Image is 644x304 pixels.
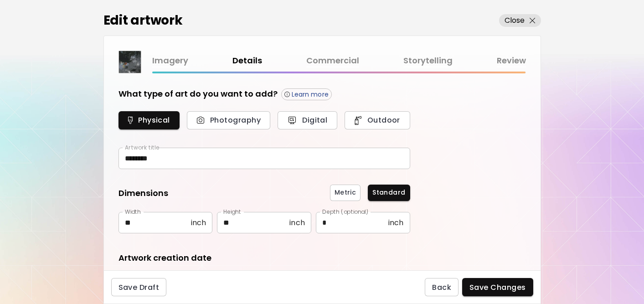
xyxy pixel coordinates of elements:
[281,88,332,100] button: Learn more
[288,115,327,125] span: Digital
[306,54,359,67] a: Commercial
[129,115,170,125] span: Physical
[289,218,305,227] span: inch
[118,283,160,292] span: Save Draft
[425,278,459,296] button: Back
[497,54,526,67] a: Review
[119,51,141,73] img: thumbnail
[278,111,337,129] button: Digital
[388,218,404,227] span: inch
[372,188,405,197] span: Standard
[403,54,453,67] a: Storytelling
[191,218,206,227] span: inch
[469,283,526,292] span: Save Changes
[118,187,168,201] h5: Dimensions
[292,90,329,98] p: Learn more
[187,111,270,129] button: Photography
[152,54,188,67] a: Imagery
[335,188,356,197] span: Metric
[345,111,410,129] button: Outdoor
[111,278,167,296] button: Save Draft
[432,283,451,292] span: Back
[118,252,211,264] h5: Artwork creation date
[197,115,260,125] span: Photography
[118,111,180,129] button: Physical
[330,185,361,201] button: Metric
[355,115,400,125] span: Outdoor
[368,185,410,201] button: Standard
[118,88,278,100] h5: What type of art do you want to add?
[462,278,533,296] button: Save Changes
